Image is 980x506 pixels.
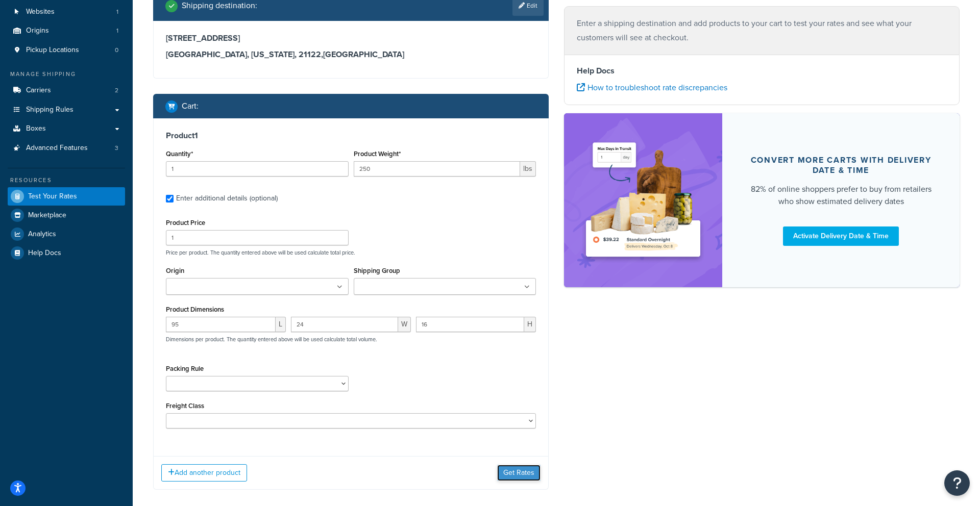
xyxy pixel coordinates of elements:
span: Advanced Features [26,144,88,153]
a: Advanced Features3 [8,139,125,158]
li: Advanced Features [8,139,125,158]
a: Carriers2 [8,81,125,100]
span: Websites [26,8,55,16]
span: L [276,317,286,332]
span: 3 [115,144,118,153]
span: W [398,317,411,332]
li: Websites [8,3,125,21]
img: feature-image-ddt-36eae7f7280da8017bfb280eaccd9c446f90b1fe08728e4019434db127062ab4.png [579,129,707,272]
label: Origin [166,267,184,274]
p: Enter a shipping destination and add products to your cart to test your rates and see what your c... [577,16,947,45]
a: Origins1 [8,21,125,40]
span: H [524,317,536,332]
h2: Cart : [182,102,199,111]
div: 82% of online shoppers prefer to buy from retailers who show estimated delivery dates [747,183,935,208]
span: Test Your Rates [28,192,77,201]
div: Convert more carts with delivery date & time [747,155,935,175]
button: Open Resource Center [944,470,970,496]
label: Packing Rule [166,365,204,372]
span: 0 [115,46,118,55]
span: Origins [26,27,49,35]
button: Get Rates [497,465,541,481]
label: Product Weight* [354,150,401,158]
label: Shipping Group [354,267,400,274]
a: Activate Delivery Date & Time [783,226,899,246]
a: Shipping Rules [8,100,125,119]
li: Carriers [8,81,125,100]
span: lbs [520,161,536,176]
span: Marketplace [28,211,66,220]
span: 1 [116,27,118,35]
li: Origins [8,21,125,40]
span: Shipping Rules [26,106,73,114]
a: Websites1 [8,3,125,21]
label: Freight Class [166,402,204,410]
h2: Shipping destination : [182,1,257,10]
div: Resources [8,176,125,185]
p: Dimensions per product. The quantity entered above will be used calculate total volume. [163,336,377,343]
input: 0 [166,161,349,176]
a: Pickup Locations0 [8,41,125,60]
button: Add another product [161,464,247,482]
h3: Product 1 [166,131,536,141]
a: Test Your Rates [8,187,125,206]
h4: Help Docs [577,65,947,77]
a: Analytics [8,225,125,243]
a: How to troubleshoot rate discrepancies [577,82,727,93]
h3: [STREET_ADDRESS] [166,33,536,43]
span: Pickup Locations [26,46,79,55]
a: Boxes [8,119,125,138]
span: Carriers [26,86,51,95]
span: Boxes [26,124,46,133]
span: 1 [116,8,118,16]
span: 2 [115,86,118,95]
input: Enter additional details (optional) [166,195,174,203]
a: Marketplace [8,206,125,224]
label: Product Dimensions [166,306,224,313]
label: Product Price [166,219,205,226]
a: Help Docs [8,244,125,262]
h3: [GEOGRAPHIC_DATA], [US_STATE], 21122 , [GEOGRAPHIC_DATA] [166,49,536,60]
label: Quantity* [166,150,193,158]
div: Manage Shipping [8,70,125,79]
div: Enter additional details (optional) [176,191,278,206]
input: 0.00 [354,161,521,176]
li: Pickup Locations [8,41,125,60]
span: Analytics [28,230,56,239]
p: Price per product. The quantity entered above will be used calculate total price. [163,249,538,256]
span: Help Docs [28,249,61,258]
